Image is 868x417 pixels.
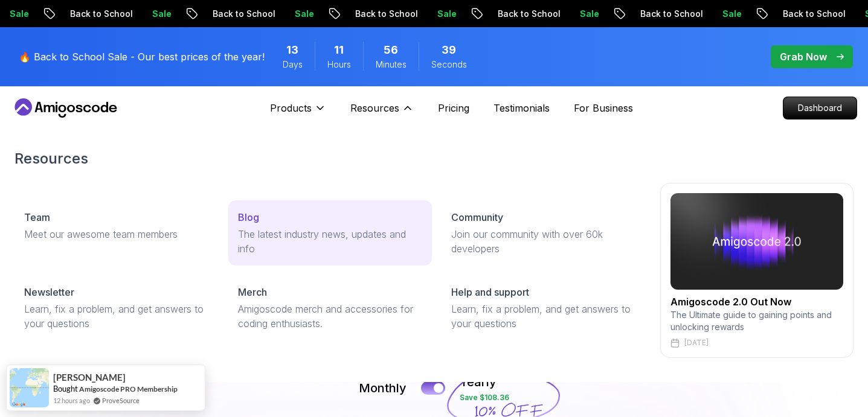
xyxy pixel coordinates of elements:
[238,302,423,331] p: Amigoscode merch and accessories for coding enthusiasts.
[451,302,636,331] p: Learn, fix a problem, and get answers to your questions
[442,275,646,340] a: Help and supportLearn, fix a problem, and get answers to your questions
[359,380,407,396] p: Monthly
[238,227,423,256] p: The latest industry news, updates and info
[783,97,857,119] p: Dashboard
[53,395,90,406] span: 12 hours ago
[228,200,432,266] a: BlogThe latest industry news, updates and info
[228,275,432,340] a: MerchAmigoscode merch and accessories for coding enthusiasts.
[428,8,466,20] p: Sale
[14,149,854,168] h2: Resources
[24,285,74,299] p: Newsletter
[670,309,843,333] p: The Ultimate guide to gaining points and unlocking rewards
[713,8,751,20] p: Sale
[203,8,285,20] p: Back to School
[102,395,140,406] a: ProveSource
[451,227,636,256] p: Join our community with over 60k developers
[660,183,854,358] a: amigoscode 2.0Amigoscode 2.0 Out NowThe Ultimate guide to gaining points and unlocking rewards[DATE]
[438,101,469,115] a: Pricing
[143,8,181,20] p: Sale
[334,42,344,59] span: 11 Hours
[285,8,324,20] p: Sale
[570,8,609,20] p: Sale
[283,59,303,71] span: Days
[270,101,326,125] button: Products
[783,97,857,119] a: Dashboard
[493,101,550,115] a: Testimonials
[19,49,265,64] p: 🔥 Back to School Sale - Our best prices of the year!
[376,59,407,71] span: Minutes
[53,372,126,383] span: [PERSON_NAME]
[670,193,843,290] img: amigoscode 2.0
[350,101,414,125] button: Resources
[384,42,398,59] span: 56 Minutes
[53,384,78,393] span: Bought
[773,8,855,20] p: Back to School
[631,8,713,20] p: Back to School
[238,285,267,299] p: Merch
[270,101,312,115] p: Products
[780,49,827,64] p: Grab Now
[431,59,467,71] span: Seconds
[684,338,709,348] p: [DATE]
[327,59,351,71] span: Hours
[79,384,178,393] a: Amigoscode PRO Membership
[442,42,456,59] span: 39 Seconds
[24,302,209,331] p: Learn, fix a problem, and get answers to your questions
[346,8,428,20] p: Back to School
[238,210,259,224] p: Blog
[451,285,529,299] p: Help and support
[574,101,633,115] a: For Business
[24,210,50,224] p: Team
[350,101,399,115] p: Resources
[14,200,219,251] a: TeamMeet our awesome team members
[24,227,209,241] p: Meet our awesome team members
[10,368,49,407] img: provesource social proof notification image
[670,294,843,309] h2: Amigoscode 2.0 Out Now
[14,275,219,340] a: NewsletterLearn, fix a problem, and get answers to your questions
[286,42,298,59] span: 13 Days
[488,8,570,20] p: Back to School
[451,210,503,224] p: Community
[442,200,646,266] a: CommunityJoin our community with over 60k developers
[60,8,143,20] p: Back to School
